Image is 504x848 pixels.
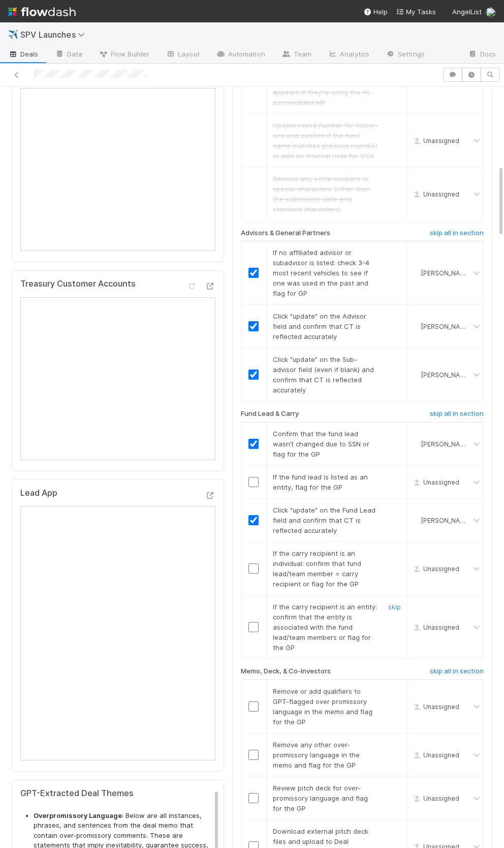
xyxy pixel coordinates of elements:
h6: skip all in section [430,229,484,237]
a: Data [47,47,90,63]
a: Settings [377,47,433,63]
span: SPV Launches [20,30,90,40]
a: skip all in section [430,667,484,680]
h6: Memo, Deck, & Co-Investors [241,667,331,675]
span: Remove or add qualifiers to GPT-flagged over promissory language in the memo and flag for the GP [273,687,372,726]
span: Unassigned [411,190,459,198]
img: avatar_04f2f553-352a-453f-b9fb-c6074dc60769.png [412,440,420,448]
img: avatar_04f2f553-352a-453f-b9fb-c6074dc60769.png [412,371,420,379]
img: logo-inverted-e16ddd16eac7371096b0.svg [8,3,76,20]
span: Confirm that the fund lead wasn’t changed due to SSN or flag for the GP [273,430,369,458]
h5: GPT-Extracted Deal Themes [20,788,211,799]
span: AngelList [452,8,482,16]
span: Unassigned [411,137,459,145]
img: avatar_04f2f553-352a-453f-b9fb-c6074dc60769.png [412,516,420,524]
span: My Tasks [396,8,436,16]
span: Update round number for follow-ons and confirm if the fund name matches previous round(s) or add ... [273,121,378,160]
span: Click "update" on the Fund Lead field and confirm that CT is reflected accurately [273,506,375,534]
img: avatar_04f2f553-352a-453f-b9fb-c6074dc60769.png [486,7,496,17]
a: Analytics [320,47,377,63]
span: [PERSON_NAME] [421,269,471,277]
span: Unassigned [411,478,459,486]
span: If the carry recipient is an entity: confirm that the entity is associated with the fund lead/tea... [273,603,377,652]
a: skip [388,603,401,611]
span: Review pitch deck for over-promissory language and flag for the GP [273,784,368,812]
a: skip all in section [430,229,484,241]
span: If no affiliated advisor or subadvisor is listed: check 3-4 most recent vehicles to see if one wa... [273,248,369,297]
span: Remove any other over-promissory language in the memo and flag for the GP [273,741,360,769]
a: Team [273,47,320,63]
h6: skip all in section [430,410,484,418]
span: ✈️ [8,30,18,39]
span: [PERSON_NAME] [421,371,471,379]
span: Flow Builder [99,49,149,59]
a: Docs [460,47,504,63]
img: avatar_04f2f553-352a-453f-b9fb-c6074dc60769.png [412,322,420,330]
span: If the carry recipient is an individual: confirm that fund lead/team member = carry recipient or ... [273,549,361,588]
a: Flow Builder [90,47,157,63]
a: Layout [157,47,208,63]
span: Unassigned [411,702,459,710]
h6: Fund Lead & Carry [241,410,299,418]
span: Unassigned [411,565,459,573]
h6: Advisors & General Partners [241,229,330,237]
span: Unassigned [411,794,459,802]
span: Ensure the first word (unless it’s “The”, then use the second word) in the syndicate name appears... [273,58,375,106]
a: Automation [208,47,273,63]
span: If the fund lead is listed as an entity, flag for the GP [273,473,368,491]
a: My Tasks [396,7,436,17]
span: [PERSON_NAME] [421,440,471,448]
span: Deals [8,49,39,59]
span: Unassigned [411,624,459,631]
h5: Treasury Customer Accounts [20,279,136,289]
span: Remove any extra numbers or special characters (other than the submission date and standard chara... [273,175,370,213]
a: skip all in section [430,410,484,422]
h6: skip all in section [430,667,484,675]
img: avatar_04f2f553-352a-453f-b9fb-c6074dc60769.png [412,269,420,277]
h5: Lead App [20,488,57,498]
div: Help [363,7,388,17]
strong: Overpromissory Language [34,811,122,819]
span: Click "update" on the Advisor field and confirm that CT is reflected accurately [273,312,366,341]
span: [PERSON_NAME] [421,323,471,330]
span: [PERSON_NAME] [421,517,471,524]
span: Click "update" on the Sub-advisor field (even if blank) and confirm that CT is reflected accurately [273,355,374,394]
span: Unassigned [411,751,459,758]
